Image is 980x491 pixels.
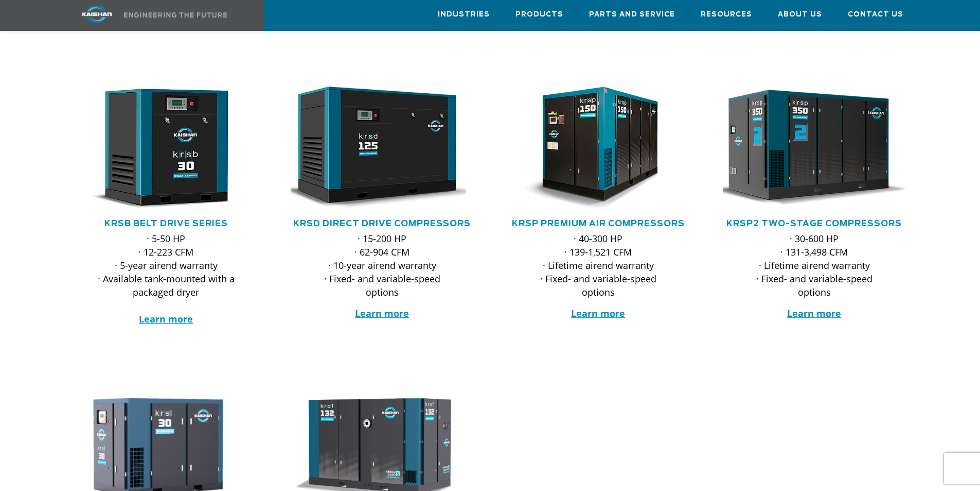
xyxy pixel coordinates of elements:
[139,313,193,325] a: Learn more
[726,219,902,228] a: KRSP2 Two-Stage Compressors
[67,87,250,210] img: krsb30
[104,219,228,228] a: KRSB Belt Drive Series
[701,1,752,28] a: Resources
[124,12,227,17] img: Engineering the future
[95,232,237,326] p: · 5-50 HP · 12-223 CFM · 5-year airend warranty · Available tank-mounted with a packaged dryer
[589,1,675,28] a: Parts and Service
[512,219,685,228] a: KRSP Premium Air Compressors
[311,232,453,299] p: · 15-200 HP · 62-904 CFM · 10-year airend warranty · Fixed- and variable-speed options
[571,307,625,319] a: Learn more
[848,1,903,28] a: Contact Us
[706,80,907,216] img: krsp350
[743,232,885,299] p: · 30-600 HP · 131-3,498 CFM · Lifetime airend warranty · Fixed- and variable-speed options
[438,1,490,28] a: Industries
[701,9,752,21] span: Resources
[291,87,474,210] div: krsd125
[787,307,841,319] a: Learn more
[515,1,563,28] a: Products
[848,9,903,21] span: Contact Us
[589,9,675,21] span: Parts and Service
[75,87,258,210] div: krsb30
[293,219,471,228] a: KRSD Direct Drive Compressors
[283,87,466,210] img: krsd125
[438,9,490,21] span: Industries
[58,5,135,23] img: kaishan logo
[499,87,682,210] img: krsp150
[515,9,563,21] span: Products
[778,9,822,21] span: About Us
[527,232,669,299] p: · 40-300 HP · 139-1,521 CFM · Lifetime airend warranty · Fixed- and variable-speed options
[507,87,690,210] div: krsp150
[778,1,822,28] a: About Us
[723,87,906,210] div: krsp350
[355,307,409,319] a: Learn more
